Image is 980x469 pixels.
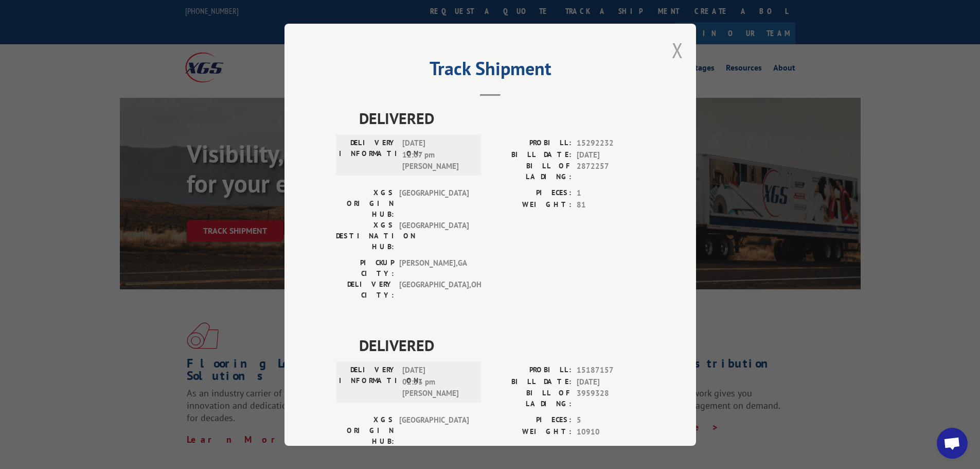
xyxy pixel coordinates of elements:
span: 81 [577,199,645,211]
label: DELIVERY INFORMATION: [339,137,397,172]
button: Close modal [672,37,683,64]
span: DELIVERED [359,107,645,130]
span: 15187157 [577,364,645,376]
span: [GEOGRAPHIC_DATA] , OH [399,279,469,301]
label: PIECES: [490,414,572,426]
span: 2872257 [577,161,645,182]
label: PROBILL: [490,364,572,376]
span: [DATE] 12:07 pm [PERSON_NAME] [402,137,472,172]
span: 1 [577,187,645,199]
label: PIECES: [490,187,572,199]
label: BILL DATE: [490,376,572,388]
label: XGS DESTINATION HUB: [336,220,394,252]
span: 3959328 [577,388,645,409]
label: BILL OF LADING: [490,161,572,182]
label: BILL OF LADING: [490,388,572,409]
label: WEIGHT: [490,199,572,211]
label: DELIVERY INFORMATION: [339,364,397,399]
span: [DATE] [577,376,645,388]
label: BILL DATE: [490,149,572,161]
span: 15292232 [577,137,645,149]
span: [GEOGRAPHIC_DATA] [399,414,469,447]
span: 5 [577,414,645,426]
span: DELIVERED [359,334,645,357]
span: 10910 [577,426,645,438]
label: PROBILL: [490,137,572,149]
h2: Track Shipment [336,61,645,81]
label: DELIVERY CITY: [336,279,394,301]
label: WEIGHT: [490,426,572,438]
span: [PERSON_NAME] , GA [399,257,469,279]
span: [GEOGRAPHIC_DATA] [399,187,469,220]
label: PICKUP CITY: [336,257,394,279]
div: Open chat [937,428,968,459]
span: [GEOGRAPHIC_DATA] [399,220,469,252]
label: XGS ORIGIN HUB: [336,187,394,220]
label: XGS ORIGIN HUB: [336,414,394,447]
span: [DATE] 02:53 pm [PERSON_NAME] [402,364,472,399]
span: [DATE] [577,149,645,161]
